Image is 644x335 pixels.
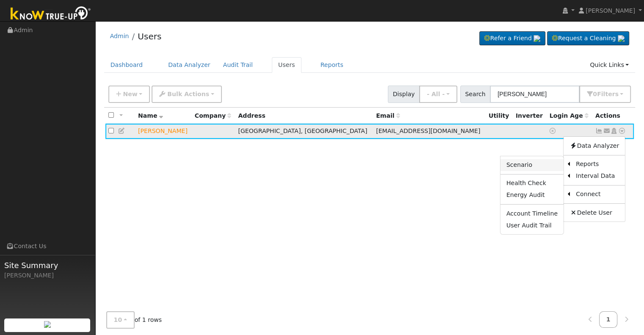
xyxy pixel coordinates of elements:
[44,321,51,328] img: retrieve
[595,111,631,120] div: Actions
[570,158,625,170] a: Reports
[618,35,625,42] img: retrieve
[618,127,626,136] a: Other actions
[550,127,557,134] a: No login access
[489,111,510,120] div: Utility
[533,35,540,42] img: retrieve
[500,177,564,189] a: Health Check Report
[195,112,231,119] span: Company name
[152,86,221,103] button: Bulk Actions
[106,311,135,329] button: 10
[550,112,589,119] span: Days since last login
[4,271,91,280] div: [PERSON_NAME]
[376,112,400,119] span: Email
[564,207,625,219] a: Delete User
[583,57,635,73] a: Quick Links
[217,57,259,73] a: Audit Trail
[4,260,91,271] span: Site Summary
[516,111,544,120] div: Inverter
[238,111,370,120] div: Address
[599,311,618,328] a: 1
[570,188,625,200] a: Connect
[460,86,490,103] span: Search
[547,31,629,46] a: Request a Cleaning
[235,124,373,139] td: [GEOGRAPHIC_DATA], [GEOGRAPHIC_DATA]
[106,311,162,329] span: of 1 rows
[595,127,603,134] a: Not connected
[123,91,137,97] span: New
[603,127,611,136] a: dougsci@hotmail.com
[272,57,301,73] a: Users
[376,127,480,134] span: [EMAIL_ADDRESS][DOMAIN_NAME]
[500,208,564,219] a: Account Timeline Report
[138,112,163,119] span: Name
[110,33,129,39] a: Admin
[6,5,95,24] img: Know True-Up
[388,86,420,103] span: Display
[610,127,618,134] a: Login As
[138,31,161,42] a: Users
[579,86,631,103] button: 0Filters
[419,86,457,103] button: - All -
[586,7,635,14] span: [PERSON_NAME]
[167,91,209,97] span: Bulk Actions
[479,31,545,46] a: Refer a Friend
[314,57,350,73] a: Reports
[564,140,625,152] a: Data Analyzer
[104,57,149,73] a: Dashboard
[500,159,564,171] a: Scenario Report
[118,127,126,134] a: Edit User
[114,316,122,323] span: 10
[108,86,150,103] button: New
[135,124,192,139] td: Lead
[615,91,618,97] span: s
[490,86,580,103] input: Search
[500,189,564,201] a: Energy Audit Report
[570,170,625,182] a: Interval Data
[500,219,564,231] a: User Audit Trail
[597,91,619,97] span: Filter
[162,57,217,73] a: Data Analyzer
